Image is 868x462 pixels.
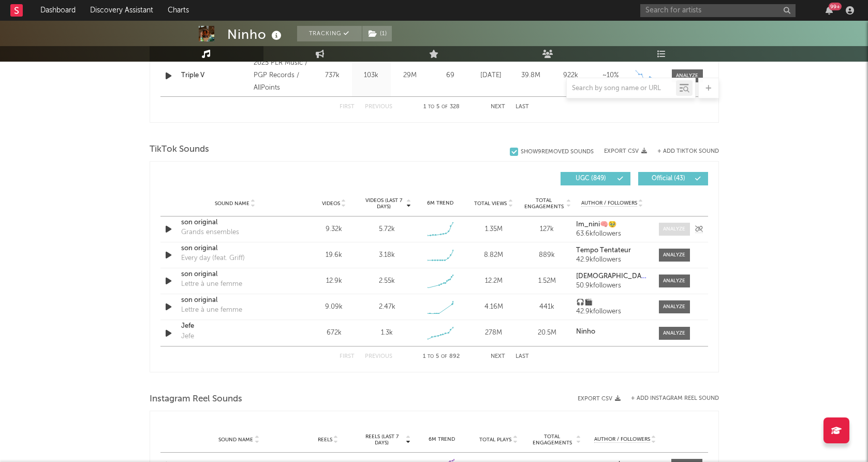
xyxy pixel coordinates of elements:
[181,269,289,280] a: son original
[322,200,340,207] span: Videos
[576,230,648,238] div: 63.6k followers
[567,84,676,93] input: Search by song name or URL
[474,200,507,207] span: Total Views
[379,250,395,261] div: 3.18k
[469,224,518,235] div: 1.35M
[657,149,719,154] button: + Add TikTok Sound
[381,328,393,338] div: 1.3k
[432,70,468,81] div: 69
[647,149,719,154] button: + Add TikTok Sound
[469,328,518,338] div: 278M
[181,70,249,81] a: Triple V
[340,104,355,110] button: First
[181,253,245,264] div: Every day (feat. Griff)
[523,224,571,235] div: 127k
[310,328,358,338] div: 672k
[469,276,518,286] div: 12.2M
[561,172,630,185] button: UGC(849)
[576,256,648,264] div: 42.9k followers
[604,148,647,154] button: Export CSV
[576,282,648,290] div: 50.9k followers
[576,308,648,315] div: 42.9k followers
[362,26,392,41] span: ( 1 )
[576,221,616,228] strong: Im_nini🧠🥹
[318,437,332,443] span: Reels
[379,224,395,235] div: 5.72k
[521,149,594,155] div: Show 9 Removed Sounds
[529,434,575,446] span: Total Engagements
[576,247,648,254] a: Tempo Tentateur
[576,299,593,306] strong: 🎧🎬
[150,393,242,406] span: Instagram Reel Sounds
[576,273,652,280] strong: [DEMOGRAPHIC_DATA]
[594,436,650,443] span: Author / Followers
[181,321,289,331] a: Jefe
[469,302,518,312] div: 4.16M
[416,199,464,207] div: 6M Trend
[578,396,621,402] button: Export CSV
[576,247,631,254] strong: Tempo Tentateur
[631,396,719,401] button: + Add Instagram Reel Sound
[218,437,253,443] span: Sound Name
[638,172,708,185] button: Official(43)
[829,3,842,10] div: 99 +
[645,176,693,182] span: Official ( 43 )
[441,354,447,359] span: of
[523,276,571,286] div: 1.52M
[581,200,637,207] span: Author / Followers
[479,437,511,443] span: Total Plays
[181,295,289,306] a: son original
[513,70,548,81] div: 39.8M
[181,279,242,290] div: Lettre à une femme
[442,105,448,109] span: of
[413,351,470,363] div: 1 5 892
[310,302,358,312] div: 9.09k
[553,70,588,81] div: 922k
[576,328,595,335] strong: Ninho
[365,354,392,359] button: Previous
[576,328,648,336] a: Ninho
[359,434,405,446] span: Reels (last 7 days)
[428,354,434,359] span: to
[316,70,349,81] div: 737k
[469,250,518,261] div: 8.82M
[215,200,249,207] span: Sound Name
[181,218,289,228] a: son original
[365,104,392,110] button: Previous
[516,104,529,110] button: Last
[310,250,358,261] div: 19.6k
[181,243,289,254] a: son original
[523,197,565,210] span: Total Engagements
[355,70,388,81] div: 103k
[428,105,434,109] span: to
[413,101,470,113] div: 1 5 328
[362,26,392,41] button: (1)
[379,276,395,286] div: 2.55k
[181,331,194,342] div: Jefe
[393,70,427,81] div: 29M
[227,26,284,43] div: Ninho
[516,354,529,359] button: Last
[297,26,362,41] button: Tracking
[576,299,648,306] a: 🎧🎬
[310,276,358,286] div: 12.9k
[310,224,358,235] div: 9.32k
[416,436,468,443] div: 6M Trend
[523,302,571,312] div: 441k
[621,396,719,401] div: + Add Instagram Reel Sound
[181,305,242,315] div: Lettre à une femme
[523,250,571,261] div: 889k
[340,354,355,359] button: First
[826,6,833,15] button: 99+
[363,197,405,210] span: Videos (last 7 days)
[491,354,505,359] button: Next
[576,221,648,228] a: Im_nini🧠🥹
[379,302,395,312] div: 2.47k
[567,176,615,182] span: UGC ( 849 )
[593,70,628,81] div: ~ 10 %
[491,104,505,110] button: Next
